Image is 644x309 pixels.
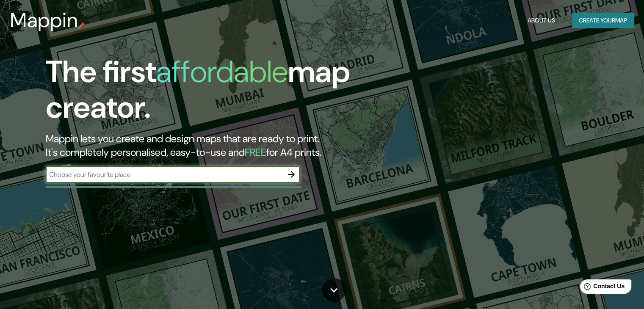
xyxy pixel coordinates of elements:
[156,52,288,91] h1: affordable
[524,13,558,28] button: About Us
[46,170,283,179] input: Choose your favourite place
[78,22,85,29] img: mappin-pin
[569,276,635,300] iframe: Help widget launcher
[10,8,78,32] h3: Mappin
[46,54,368,132] h1: The first map creator.
[46,132,368,159] h2: Mappin lets you create and design maps that are ready to print. It's completely personalised, eas...
[245,146,266,159] h5: FREE
[572,13,634,28] button: Create yourmap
